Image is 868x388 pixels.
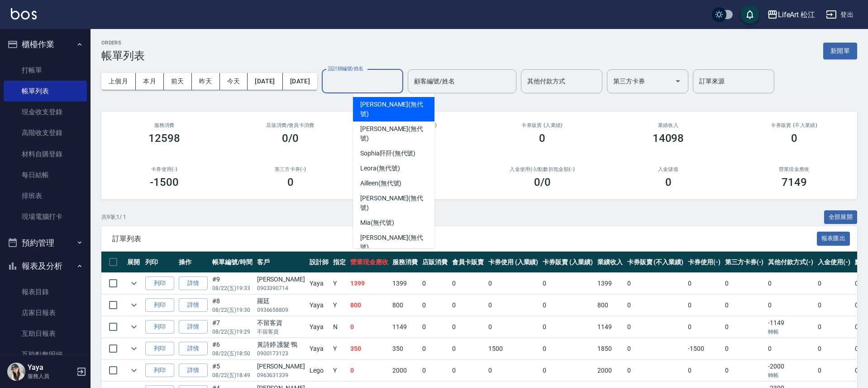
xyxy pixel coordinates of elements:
button: 新開單 [823,43,857,59]
td: #8 [210,295,255,316]
button: 今天 [220,73,248,90]
th: 業績收入 [595,252,625,273]
th: 營業現金應收 [348,252,391,273]
h2: 卡券販賣 (不入業績) [742,122,846,128]
td: 0 [540,295,595,316]
a: 詳情 [179,364,208,378]
div: 黃詩婷 護髮 鴨 [257,340,305,349]
button: save [741,5,759,24]
button: expand row [127,298,141,312]
th: 卡券使用(-) [686,252,723,273]
p: 服務人員 [28,372,74,380]
p: 轉帳 [768,328,813,336]
p: 0900173123 [257,349,305,358]
h2: 店販消費 /會員卡消費 [238,122,342,128]
td: 0 [486,295,541,316]
h3: 7149 [782,176,807,189]
h3: 0 [539,132,545,145]
h3: -1500 [150,176,179,189]
td: 0 [686,295,723,316]
td: Y [331,360,348,381]
td: 2000 [390,360,420,381]
div: 羅廷 [257,296,305,306]
td: 0 [420,338,450,359]
td: 800 [595,295,625,316]
span: [PERSON_NAME] (無代號) [360,124,427,143]
button: 列印 [145,364,174,378]
h2: 入金使用(-) /點數折抵金額(-) [490,166,594,172]
div: 不留客資 [257,318,305,328]
td: 0 [486,316,541,338]
button: expand row [127,364,141,377]
button: [DATE] [248,73,282,90]
button: Open [671,74,685,88]
td: 1149 [390,316,420,338]
td: 0 [766,273,816,294]
td: 0 [625,273,686,294]
td: 0 [450,360,486,381]
td: 0 [816,338,853,359]
td: #6 [210,338,255,359]
a: 排班表 [4,185,87,206]
td: 0 [816,273,853,294]
td: Yaya [307,316,331,338]
button: 本月 [136,73,164,90]
h5: Yaya [28,363,74,372]
th: 入金使用(-) [816,252,853,273]
a: 帳單列表 [4,81,87,102]
td: Y [331,338,348,359]
h3: 0 [287,176,294,189]
td: #5 [210,360,255,381]
td: 350 [390,338,420,359]
a: 互助點數明細 [4,344,87,365]
p: 08/22 (五) 19:29 [212,328,253,336]
td: 0 [625,360,686,381]
td: 0 [686,316,723,338]
button: 列印 [145,342,174,356]
p: 08/22 (五) 18:49 [212,371,253,379]
td: 0 [450,273,486,294]
a: 每日結帳 [4,165,87,185]
a: 高階收支登錄 [4,122,87,143]
h3: 0/0 [282,132,299,145]
p: 不留客資 [257,328,305,336]
td: Yaya [307,295,331,316]
td: 1399 [348,273,391,294]
h2: 業績收入 [616,122,720,128]
td: N [331,316,348,338]
button: 登出 [822,6,857,23]
h2: 卡券販賣 (入業績) [490,122,594,128]
button: 列印 [145,320,174,334]
td: 1149 [595,316,625,338]
td: 0 [540,360,595,381]
td: 1850 [595,338,625,359]
td: 800 [390,295,420,316]
p: 08/22 (五) 19:33 [212,284,253,292]
td: 0 [625,338,686,359]
th: 指定 [331,252,348,273]
td: 0 [686,360,723,381]
td: 0 [766,338,816,359]
span: Ailleen (無代號) [360,179,401,188]
button: 上個月 [101,73,136,90]
span: Sophia阡阡 (無代號) [360,149,415,158]
th: 卡券販賣 (入業績) [540,252,595,273]
label: 設計師編號/姓名 [328,65,363,72]
button: expand row [127,276,141,290]
a: 打帳單 [4,60,87,81]
h2: 入金儲值 [616,166,720,172]
h2: 營業現金應收 [742,166,846,172]
div: [PERSON_NAME] [257,362,305,371]
p: 0963631339 [257,371,305,379]
span: [PERSON_NAME] (無代號) [360,100,427,119]
h3: 服務消費 [112,122,216,128]
p: 08/22 (五) 19:30 [212,306,253,314]
button: 列印 [145,298,174,312]
td: 800 [348,295,391,316]
span: Leora (無代號) [360,164,400,173]
h3: 0 [665,176,672,189]
button: 預約管理 [4,231,87,255]
td: 0 [450,338,486,359]
td: 0 [723,360,766,381]
td: Y [331,295,348,316]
